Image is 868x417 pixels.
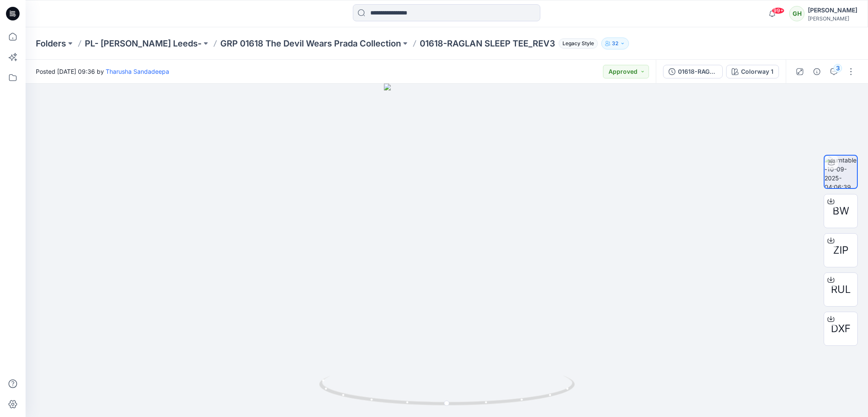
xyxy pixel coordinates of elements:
div: 3 [833,64,842,72]
p: 01618-RAGLAN SLEEP TEE_REV3 [420,38,555,49]
div: [PERSON_NAME] [808,5,857,15]
a: GRP 01618 The Devil Wears Prada Collection [220,38,401,49]
button: Colorway 1 [726,65,779,78]
button: 32 [601,38,629,49]
span: Legacy Style [559,38,598,49]
div: GH [789,6,805,21]
div: Colorway 1 [741,67,773,76]
div: [PERSON_NAME] [808,15,857,22]
span: DXF [831,321,851,336]
span: Posted [DATE] 09:36 by [36,67,169,76]
button: Legacy Style [555,38,598,49]
button: 01618-RAGLAN SLEEP TEE_REV3 [663,65,723,78]
p: 32 [612,39,618,48]
span: 99+ [772,7,784,14]
button: 3 [827,65,841,78]
span: RUL [831,282,851,297]
img: turntable-10-09-2025-04:06:39 [825,156,857,188]
div: 01618-RAGLAN SLEEP TEE_REV3 [678,67,717,76]
a: PL- [PERSON_NAME] Leeds- [85,38,202,49]
button: Details [810,65,824,78]
a: Tharusha Sandadeepa [106,68,169,75]
span: ZIP [833,243,848,258]
a: Folders [36,38,66,49]
span: BW [833,203,849,219]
